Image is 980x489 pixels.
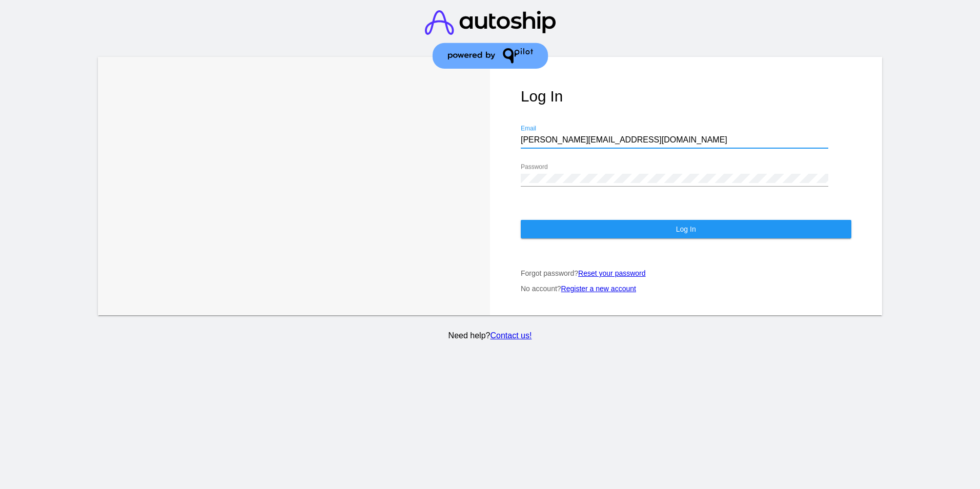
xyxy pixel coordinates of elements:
input: Email [521,135,828,145]
a: Register a new account [561,284,636,293]
a: Reset your password [578,269,646,277]
a: Contact us! [490,331,532,340]
button: Log In [521,220,851,238]
p: No account? [521,284,851,293]
p: Forgot password? [521,269,851,277]
span: Log In [676,225,696,233]
h1: Log In [521,88,851,105]
p: Need help? [96,331,884,340]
